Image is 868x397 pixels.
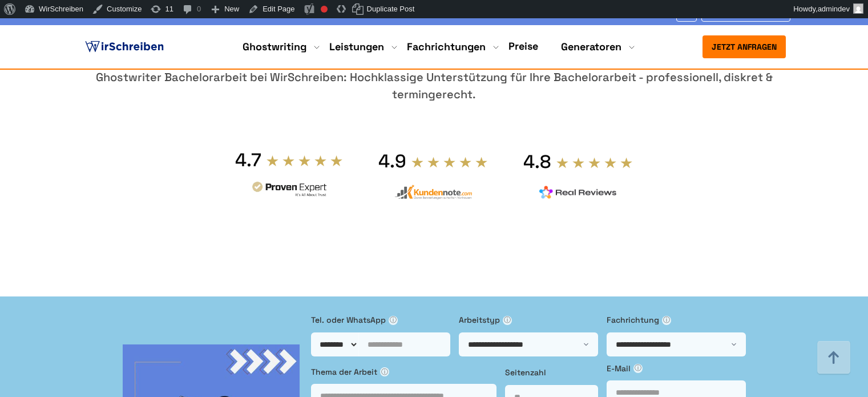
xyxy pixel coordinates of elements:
[505,366,598,379] label: Seitenzahl
[508,39,538,53] a: Preise
[83,38,166,55] img: logo ghostwriter-österreich
[78,69,790,103] div: Ghostwriter Bachelorarbeit bei WirSchreiben: Hochklassige Unterstützung für Ihre Bachelorarbeit -...
[311,366,496,378] label: Thema der Arbeit
[389,316,398,325] span: ⓘ
[703,35,786,58] button: Jetzt anfragen
[243,40,306,54] a: Ghostwriting
[321,6,328,13] div: Focus keyphrase not set
[407,40,486,54] a: Fachrichtungen
[561,40,621,54] a: Generatoren
[817,341,851,375] img: button top
[539,186,617,199] img: realreviews
[235,149,261,171] div: 4.7
[818,5,850,13] span: admindev
[607,362,746,375] label: E-Mail
[607,314,746,326] label: Fachrichtung
[459,314,598,326] label: Arbeitstyp
[378,150,406,173] div: 4.9
[329,40,384,54] a: Leistungen
[394,185,472,200] img: kundennote
[503,316,512,325] span: ⓘ
[556,157,633,169] img: stars
[266,154,344,167] img: stars
[411,156,488,169] img: stars
[523,150,551,173] div: 4.8
[662,316,671,325] span: ⓘ
[633,364,643,373] span: ⓘ
[311,314,450,326] label: Tel. oder WhatsApp
[380,367,389,376] span: ⓘ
